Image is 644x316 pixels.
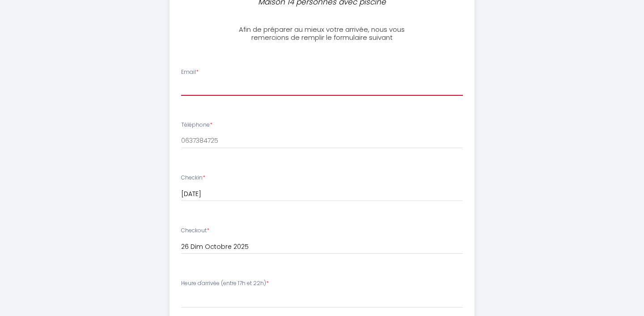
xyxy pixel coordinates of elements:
[181,279,269,288] label: Heure d'arrivée (entre 17h et 22h)
[222,26,421,42] h3: Afin de préparer au mieux votre arrivée, nous vous remercions de remplir le formulaire suivant
[181,68,199,77] label: Email
[181,121,212,129] label: Téléphone
[181,174,205,182] label: Checkin
[181,226,209,235] label: Checkout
